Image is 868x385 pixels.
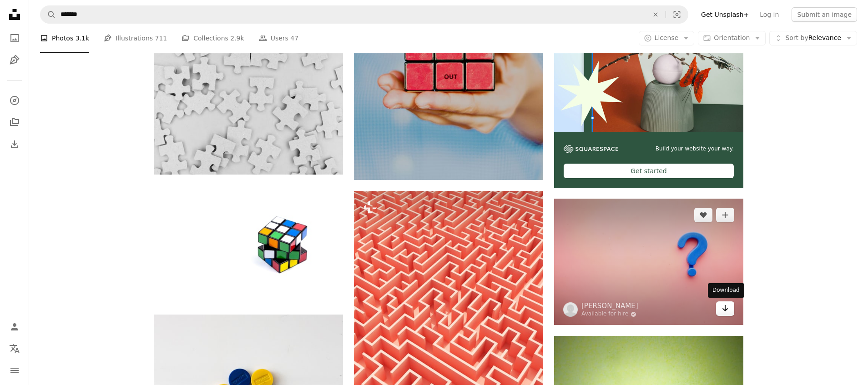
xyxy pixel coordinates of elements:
[655,34,679,41] span: License
[792,7,857,22] button: Submit an image
[698,31,766,45] button: Orientation
[40,6,56,23] button: Search Unsplash
[5,29,24,47] a: Photos
[154,185,343,304] img: 3x3 Rubik's cube toy
[5,5,24,25] a: Home — Unsplash
[639,31,695,45] button: License
[708,283,744,298] div: Download
[785,34,808,41] span: Sort by
[182,24,244,53] a: Collections 2.9k
[5,113,24,131] a: Collections
[155,33,167,43] span: 711
[554,199,743,325] img: a blue question mark on a pink background
[230,33,244,43] span: 2.9k
[554,258,743,266] a: a blue question mark on a pink background
[666,6,688,23] button: Visual search
[354,305,543,313] a: a very large maze with many smaller ones in it
[564,145,618,153] img: file-1606177908946-d1eed1cbe4f5image
[656,145,734,153] span: Build your website your way.
[354,57,543,65] a: 3 x 3 rubiks cube
[716,208,734,222] button: Add to Collection
[259,24,299,53] a: Users 47
[769,31,857,45] button: Sort byRelevance
[564,164,734,178] div: Get started
[5,91,24,110] a: Explore
[40,5,688,24] form: Find visuals sitewide
[5,135,24,153] a: Download History
[694,208,712,222] button: Like
[154,49,343,175] img: white and black jigsaw puzzle
[154,240,343,249] a: 3x3 Rubik's cube toy
[581,301,638,310] a: [PERSON_NAME]
[5,340,24,358] button: Language
[5,361,24,380] button: Menu
[154,107,343,115] a: white and black jigsaw puzzle
[563,302,578,317] img: Go to Towfiqu barbhuiya's profile
[581,310,638,318] a: Available for hire
[5,318,24,336] a: Log in / Sign up
[754,7,784,22] a: Log in
[714,34,750,41] span: Orientation
[646,6,666,23] button: Clear
[696,7,754,22] a: Get Unsplash+
[785,34,841,43] span: Relevance
[290,33,298,43] span: 47
[716,301,734,316] a: Download
[104,24,167,53] a: Illustrations 711
[5,51,24,69] a: Illustrations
